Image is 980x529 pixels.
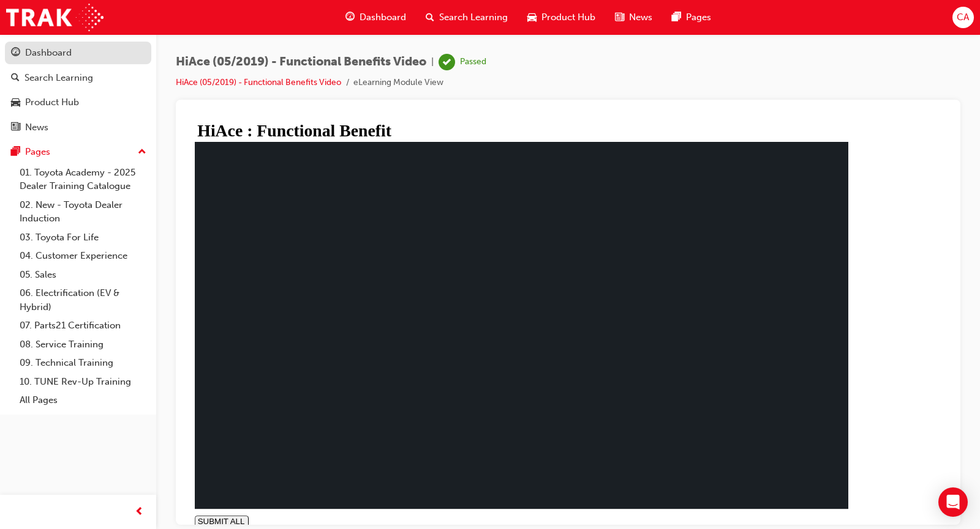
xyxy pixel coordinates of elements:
a: HiAce (05/2019) - Functional Benefits Video [176,77,341,87]
a: guage-iconDashboard [336,5,416,30]
span: car-icon [11,97,20,108]
button: CA [952,7,974,28]
span: pages-icon [11,147,20,158]
div: Open Intercom Messenger [938,487,968,517]
a: 02. New - Toyota Dealer Induction [15,196,151,228]
span: Product Hub [541,10,595,24]
button: Pages [5,141,151,163]
span: search-icon [11,73,20,84]
span: guage-icon [11,48,20,59]
a: Search Learning [5,67,151,89]
span: guage-icon [345,10,355,25]
a: 06. Electrification (EV & Hybrid) [15,284,151,316]
span: up-icon [138,144,146,160]
a: All Pages [15,391,151,410]
a: pages-iconPages [662,5,721,30]
span: | [431,55,434,69]
a: search-iconSearch Learning [416,5,518,30]
div: Pages [25,145,50,159]
span: learningRecordVerb_PASS-icon [439,54,455,70]
a: car-iconProduct Hub [518,5,605,30]
span: CA [957,10,969,24]
div: News [25,120,48,135]
span: pages-icon [672,10,681,25]
span: search-icon [426,10,434,25]
div: Search Learning [24,71,93,85]
a: 08. Service Training [15,335,151,354]
div: Product Hub [25,95,79,109]
a: 05. Sales [15,265,151,284]
a: news-iconNews [605,5,662,30]
div: Passed [460,56,486,68]
a: Product Hub [5,91,151,114]
a: 01. Toyota Academy - 2025 Dealer Training Catalogue [15,163,151,196]
span: prev-icon [135,505,144,520]
span: Pages [686,10,711,24]
span: news-icon [615,10,624,25]
a: Dashboard [5,42,151,64]
button: DashboardSearch LearningProduct HubNews [5,39,151,141]
a: 07. Parts21 Certification [15,316,151,335]
span: HiAce (05/2019) - Functional Benefits Video [176,55,426,69]
a: News [5,116,151,139]
a: 03. Toyota For Life [15,228,151,247]
li: eLearning Module View [353,76,443,90]
span: news-icon [11,122,20,133]
a: 10. TUNE Rev-Up Training [15,372,151,391]
span: News [629,10,652,24]
a: 04. Customer Experience [15,246,151,265]
img: Trak [6,4,104,31]
a: 09. Technical Training [15,353,151,372]
div: Dashboard [25,46,72,60]
span: Search Learning [439,10,508,24]
span: car-icon [527,10,537,25]
span: Dashboard [360,10,406,24]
